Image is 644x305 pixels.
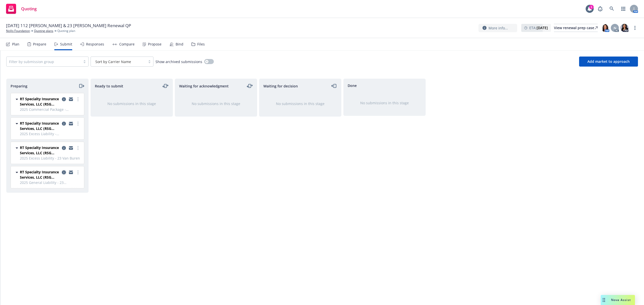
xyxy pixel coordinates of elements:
[607,4,617,14] a: Search
[618,4,628,14] a: Switch app
[11,83,27,89] span: Preparing
[61,169,67,175] a: copy logging email
[529,25,548,30] span: ETA :
[34,29,53,33] a: Quoting plans
[20,96,60,107] span: RT Specialty Insurance Services, LLC (RSG Specialty, LLC)
[179,83,229,89] span: Waiting for acknowledgment
[601,295,607,305] div: Drag to move
[33,42,46,46] div: Prepare
[57,29,75,33] span: Quoting plan
[61,121,67,127] a: copy logging email
[579,57,638,67] button: Add market to approach
[68,121,74,127] a: copy logging email
[20,156,81,161] span: 2025 Excess Liability - 23 Van Buren
[20,145,60,156] span: RT Specialty Insurance Services, LLC (RSG Specialty, LLC)
[75,121,81,127] a: more
[68,96,74,102] a: copy logging email
[163,83,169,89] a: moveLeftRight
[75,145,81,151] a: more
[489,25,508,31] span: More info...
[595,4,605,14] a: Report a Bug
[4,2,39,16] a: Quoting
[155,59,202,64] span: Show archived submissions
[587,59,630,64] span: Add market to approach
[263,83,298,89] span: Waiting for decision
[20,131,81,136] span: 2025 Excess Liability - [STREET_ADDRESS][PERSON_NAME]
[95,83,123,89] span: Ready to submit
[589,4,594,9] div: 1
[176,42,183,46] div: Bind
[86,42,104,46] div: Responses
[247,83,253,89] a: moveLeftRight
[352,100,417,106] div: No submissions in this stage
[611,298,631,302] span: Nova Assist
[20,169,60,180] span: RT Specialty Insurance Services, LLC (RSG Specialty, LLC)
[331,83,337,89] a: moveLeft
[20,180,81,185] span: 2025 General Liability - 23 [PERSON_NAME]
[554,24,598,32] div: View renewal prep case
[99,101,165,106] div: No submissions in this stage
[614,25,616,31] span: N
[267,101,333,106] div: No submissions in this stage
[78,83,84,89] a: moveRight
[12,42,19,46] div: Plan
[61,96,67,102] a: copy logging email
[75,96,81,102] a: more
[21,7,37,11] span: Quoting
[183,101,249,106] div: No submissions in this stage
[601,24,609,32] img: photo
[68,169,74,175] a: copy logging email
[75,169,81,175] a: more
[6,23,131,29] span: [DATE] 112 [PERSON_NAME] & 23 [PERSON_NAME] Renewal QP
[6,29,30,33] a: NoVo Foundation
[68,145,74,151] a: copy logging email
[95,59,131,64] span: Sort by Carrier Name
[60,42,72,46] div: Submit
[554,24,598,32] a: View renewal prep case
[61,145,67,151] a: copy logging email
[20,121,60,131] span: RT Specialty Insurance Services, LLC (RSG Specialty, LLC)
[197,42,205,46] div: Files
[478,24,517,32] button: More info...
[148,42,162,46] div: Propose
[348,83,357,88] span: Done
[119,42,135,46] div: Compare
[632,25,638,31] a: more
[20,107,81,112] span: 2025 Commercial Package - [STREET_ADDRESS][PERSON_NAME]
[93,59,143,64] span: Sort by Carrier Name
[601,295,635,305] button: Nova Assist
[620,24,628,32] img: photo
[537,25,548,30] strong: [DATE]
